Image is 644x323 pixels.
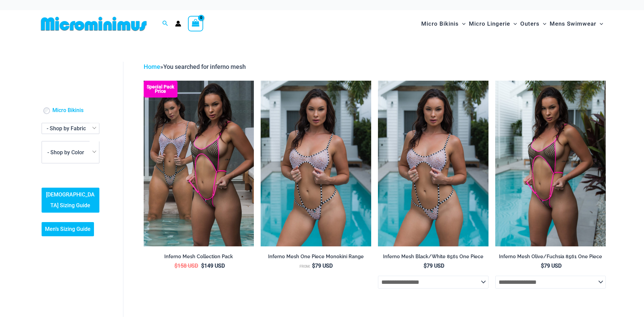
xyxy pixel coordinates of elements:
[459,15,466,32] span: Menu Toggle
[419,12,606,35] nav: Site Navigation
[42,188,99,213] a: [DEMOGRAPHIC_DATA] Sizing Guide
[201,263,204,269] span: $
[469,15,510,32] span: Micro Lingerie
[144,63,160,70] a: Home
[424,263,444,269] bdi: 79 USD
[495,81,606,246] a: Inferno Mesh Olive Fuchsia 8561 One Piece 02Inferno Mesh Olive Fuchsia 8561 One Piece 07Inferno M...
[378,81,488,246] a: Inferno Mesh Black White 8561 One Piece 05Inferno Mesh Black White 8561 One Piece 08Inferno Mesh ...
[42,141,99,163] span: - Shop by Color
[378,253,488,260] h2: Inferno Mesh Black/White 8561 One Piece
[144,81,254,246] img: Inferno Mesh One Piece Collection Pack (3)
[540,15,546,32] span: Menu Toggle
[261,253,371,260] h2: Inferno Mesh One Piece Monokini Range
[47,149,84,156] span: - Shop by Color
[188,16,204,31] a: View Shopping Cart, empty
[520,15,540,32] span: Outers
[495,253,606,260] h2: Inferno Mesh Olive/Fuchsia 8561 One Piece
[162,20,168,28] a: Search icon link
[550,15,596,32] span: Mens Swimwear
[47,125,86,132] span: - Shop by Fabric
[42,123,99,134] span: - Shop by Fabric
[541,263,544,269] span: $
[312,263,333,269] bdi: 79 USD
[541,263,562,269] bdi: 79 USD
[42,222,94,236] a: Men’s Sizing Guide
[519,14,548,34] a: OutersMenu ToggleMenu Toggle
[467,14,519,34] a: Micro LingerieMenu ToggleMenu Toggle
[378,253,488,262] a: Inferno Mesh Black/White 8561 One Piece
[420,14,467,34] a: Micro BikinisMenu ToggleMenu Toggle
[261,81,371,246] a: Inferno Mesh Black White 8561 One Piece 05Inferno Mesh Olive Fuchsia 8561 One Piece 03Inferno Mes...
[144,253,254,260] h2: Inferno Mesh Collection Pack
[510,15,517,32] span: Menu Toggle
[174,263,177,269] span: $
[52,107,84,114] a: Micro Bikinis
[144,63,246,70] span: »
[42,141,99,163] span: - Shop by Color
[174,263,198,269] bdi: 158 USD
[144,81,254,246] a: Inferno Mesh One Piece Collection Pack (3) Inferno Mesh Black White 8561 One Piece 08Inferno Mesh...
[144,85,177,93] b: Special Pack Price
[548,14,605,34] a: Mens SwimwearMenu ToggleMenu Toggle
[261,81,371,246] img: Inferno Mesh Black White 8561 One Piece 05
[201,263,225,269] bdi: 149 USD
[163,63,246,70] span: You searched for inferno mesh
[38,16,149,31] img: MM SHOP LOGO FLAT
[424,263,427,269] span: $
[495,81,606,246] img: Inferno Mesh Olive Fuchsia 8561 One Piece 02
[144,253,254,262] a: Inferno Mesh Collection Pack
[175,21,181,27] a: Account icon link
[495,253,606,262] a: Inferno Mesh Olive/Fuchsia 8561 One Piece
[596,15,603,32] span: Menu Toggle
[261,253,371,262] a: Inferno Mesh One Piece Monokini Range
[312,263,315,269] span: $
[378,81,488,246] img: Inferno Mesh Black White 8561 One Piece 05
[300,264,310,269] span: From:
[421,15,459,32] span: Micro Bikinis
